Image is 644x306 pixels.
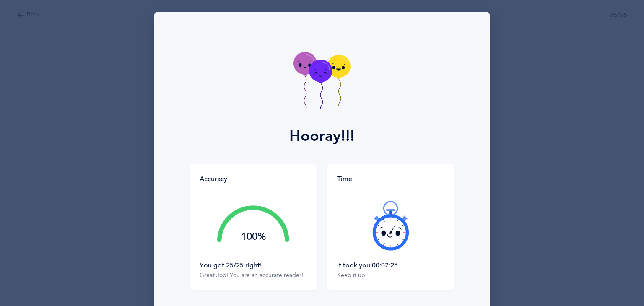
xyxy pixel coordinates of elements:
[200,261,307,270] div: You got 25/25 right!
[200,174,227,184] div: Accuracy
[337,174,444,184] div: Time
[289,125,355,148] div: Hooray!!!
[337,272,444,280] div: Keep it up!
[217,232,289,242] div: 100%
[337,261,444,270] div: It took you 00:02:25
[200,272,307,280] div: Great Job! You are an accurate reader!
